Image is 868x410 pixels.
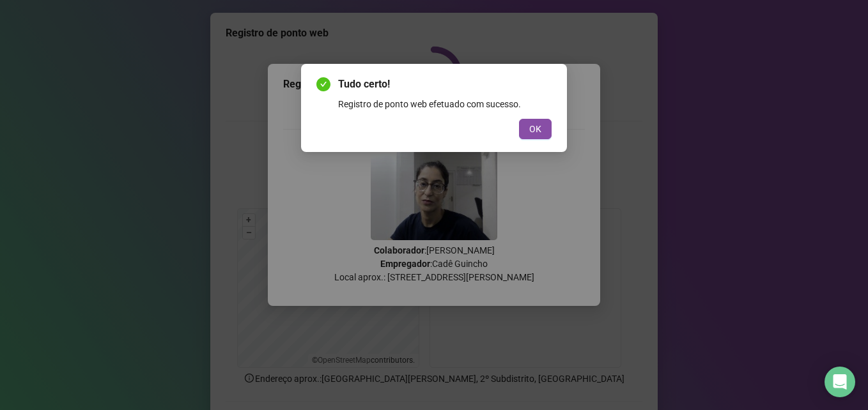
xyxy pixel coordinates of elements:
[529,122,541,136] span: OK
[519,119,552,139] button: OK
[338,77,552,92] span: Tudo certo!
[316,77,330,91] span: check-circle
[825,367,855,397] div: Open Intercom Messenger
[338,97,552,111] div: Registro de ponto web efetuado com sucesso.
